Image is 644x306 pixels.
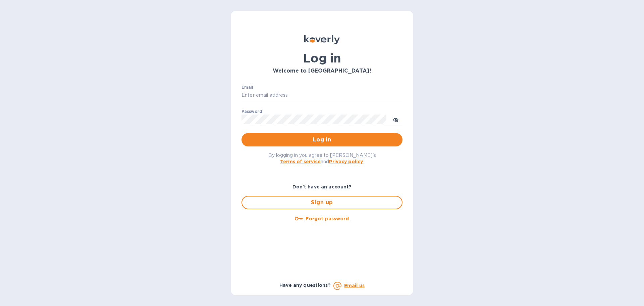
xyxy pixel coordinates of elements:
[241,68,402,74] h3: Welcome to [GEOGRAPHIC_DATA]!
[247,136,397,144] span: Log in
[241,85,253,89] label: Email
[292,184,352,189] b: Don't have an account?
[241,133,402,146] button: Log in
[241,196,402,209] button: Sign up
[241,90,402,100] input: Enter email address
[241,51,402,65] h1: Log in
[306,216,349,221] u: Forgot password
[329,159,363,164] a: Privacy policy
[248,199,396,207] span: Sign up
[268,152,376,164] span: By logging in you agree to [PERSON_NAME]'s and .
[304,35,340,44] img: Koverly
[241,110,262,114] label: Password
[279,282,331,288] b: Have any questions?
[389,113,402,126] button: toggle password visibility
[280,159,321,164] a: Terms of service
[344,283,365,288] a: Email us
